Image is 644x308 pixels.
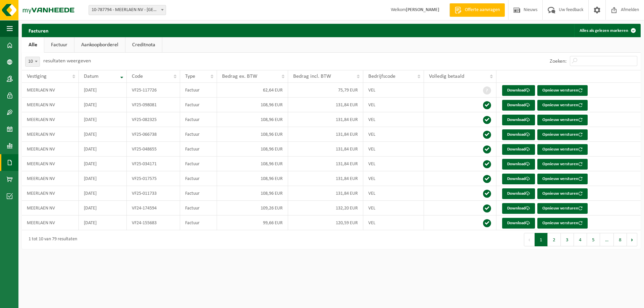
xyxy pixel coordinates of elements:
h2: Facturen [22,24,55,37]
label: resultaten weergeven [43,58,91,64]
td: MEERLAEN NV [22,127,79,142]
a: Download [502,100,535,111]
td: [DATE] [79,186,127,201]
span: Offerte aanvragen [463,7,501,13]
td: VF25-082325 [127,112,180,127]
span: … [600,233,614,246]
td: VF25-017575 [127,171,180,186]
td: MEERLAEN NV [22,98,79,112]
a: Factuur [44,37,74,53]
td: VEL [363,83,424,98]
td: [DATE] [79,127,127,142]
td: 108,96 EUR [217,157,288,171]
button: Opnieuw versturen [537,115,588,125]
a: Download [502,85,535,96]
a: Download [502,203,535,214]
td: 108,96 EUR [217,186,288,201]
button: Alles als gelezen markeren [574,24,640,37]
button: Opnieuw versturen [537,144,588,155]
td: Factuur [180,215,217,230]
td: VF25-117726 [127,83,180,98]
span: 10 [25,57,40,67]
td: 108,96 EUR [217,98,288,112]
td: 131,84 EUR [288,112,363,127]
td: 108,96 EUR [217,127,288,142]
a: Download [502,174,535,184]
td: 131,84 EUR [288,98,363,112]
a: Download [502,144,535,155]
div: 1 tot 10 van 79 resultaten [25,234,77,246]
span: Vestiging [27,74,47,79]
button: Next [627,233,637,246]
td: Factuur [180,201,217,215]
a: Download [502,159,535,170]
td: VEL [363,157,424,171]
button: Previous [524,233,535,246]
button: Opnieuw versturen [537,85,588,96]
td: Factuur [180,127,217,142]
button: Opnieuw versturen [537,203,588,214]
td: 75,79 EUR [288,83,363,98]
td: 131,84 EUR [288,186,363,201]
span: Bedrag ex. BTW [222,74,257,79]
td: 131,84 EUR [288,171,363,186]
span: Type [185,74,195,79]
td: Factuur [180,186,217,201]
td: 131,84 EUR [288,127,363,142]
td: VEL [363,98,424,112]
td: [DATE] [79,171,127,186]
td: Factuur [180,157,217,171]
button: 3 [561,233,574,246]
td: Factuur [180,98,217,112]
td: MEERLAEN NV [22,83,79,98]
td: MEERLAEN NV [22,157,79,171]
td: [DATE] [79,112,127,127]
td: 120,59 EUR [288,215,363,230]
a: Aankoopborderel [74,37,125,53]
span: Volledig betaald [429,74,464,79]
td: VEL [363,171,424,186]
td: MEERLAEN NV [22,142,79,157]
span: Datum [84,74,99,79]
button: 2 [548,233,561,246]
a: Download [502,218,535,229]
td: VEL [363,215,424,230]
td: Factuur [180,112,217,127]
a: Offerte aanvragen [449,3,505,17]
button: Opnieuw versturen [537,174,588,184]
td: VF25-034171 [127,157,180,171]
a: Download [502,188,535,199]
td: [DATE] [79,157,127,171]
span: 10-787794 - MEERLAEN NV - GENT [89,5,166,15]
button: 5 [587,233,600,246]
td: 108,96 EUR [217,112,288,127]
td: [DATE] [79,98,127,112]
td: [DATE] [79,215,127,230]
button: Opnieuw versturen [537,100,588,111]
button: 8 [614,233,627,246]
td: 109,26 EUR [217,201,288,215]
td: VF25-098081 [127,98,180,112]
td: Factuur [180,171,217,186]
td: VF25-011733 [127,186,180,201]
td: VEL [363,112,424,127]
td: 131,84 EUR [288,142,363,157]
button: 4 [574,233,587,246]
td: VF25-066738 [127,127,180,142]
td: 108,96 EUR [217,171,288,186]
td: [DATE] [79,201,127,215]
td: MEERLAEN NV [22,186,79,201]
td: VF24-174594 [127,201,180,215]
a: Download [502,129,535,140]
a: Alle [22,37,44,53]
button: Opnieuw versturen [537,218,588,229]
td: VEL [363,127,424,142]
td: 132,20 EUR [288,201,363,215]
td: 99,66 EUR [217,215,288,230]
td: VEL [363,201,424,215]
a: Download [502,115,535,125]
td: Factuur [180,83,217,98]
span: Bedrag incl. BTW [293,74,331,79]
td: [DATE] [79,83,127,98]
td: 62,64 EUR [217,83,288,98]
